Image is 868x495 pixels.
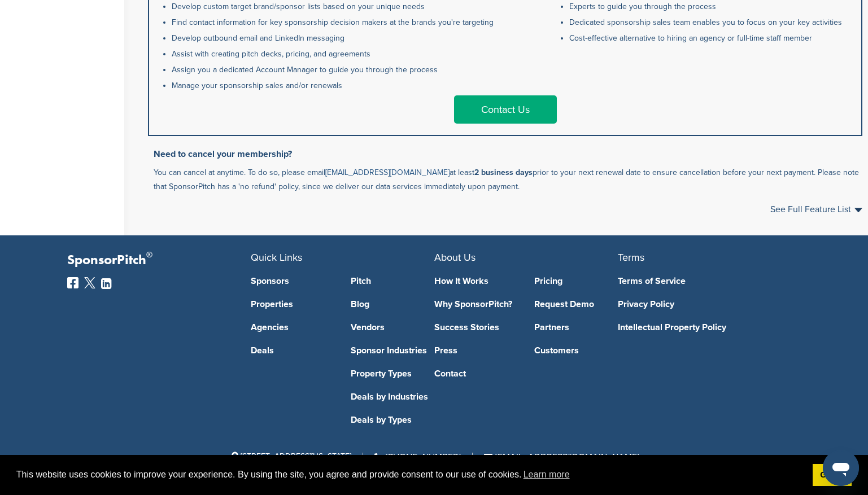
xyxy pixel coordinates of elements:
[172,80,501,91] li: Manage your sponsorship sales and/or renewals
[172,16,501,28] li: Find contact information for key sponsorship decision makers at the brands you're targeting
[434,369,518,378] a: Contact
[434,277,518,286] a: How It Works
[146,248,152,262] span: ®
[251,346,334,355] a: Deals
[16,466,804,483] span: This website uses cookies to improve your experience. By using the site, you agree and provide co...
[325,168,450,177] a: [EMAIL_ADDRESS][DOMAIN_NAME]
[374,452,461,463] a: [PHONE_NUMBER]
[522,466,572,483] a: learn more about cookies
[351,277,434,286] a: Pitch
[770,205,862,214] a: See Full Feature List
[434,323,518,332] a: Success Stories
[172,32,501,44] li: Develop outbound email and LinkedIn messaging
[351,323,434,332] a: Vendors
[569,16,850,28] li: Dedicated sponsorship sales team enables you to focus on your key activities
[154,147,862,161] h3: Need to cancel your membership?
[813,464,852,487] a: dismiss cookie message
[67,252,251,269] p: SponsorPitch
[569,1,850,12] li: Experts to guide you through the process
[351,300,434,309] a: Blog
[534,346,618,355] a: Customers
[618,300,784,309] a: Privacy Policy
[172,48,501,60] li: Assist with creating pitch decks, pricing, and agreements
[229,452,351,461] span: [STREET_ADDRESS][US_STATE]
[454,95,557,124] a: Contact Us
[154,165,862,194] p: You can cancel at anytime. To do so, please email at least prior to your next renewal date to ens...
[534,323,618,332] a: Partners
[434,346,518,355] a: Press
[251,300,334,309] a: Properties
[474,168,533,177] b: 2 business days
[618,277,784,286] a: Terms of Service
[172,1,501,12] li: Develop custom target brand/sponsor lists based on your unique needs
[67,277,78,288] img: Facebook
[434,300,518,309] a: Why SponsorPitch?
[434,251,476,264] span: About Us
[484,452,639,463] a: [EMAIL_ADDRESS][DOMAIN_NAME]
[251,251,302,264] span: Quick Links
[251,323,334,332] a: Agencies
[251,277,334,286] a: Sponsors
[351,392,434,401] a: Deals by Industries
[823,450,859,486] iframe: Button to launch messaging window
[534,277,618,286] a: Pricing
[618,251,644,264] span: Terms
[618,323,784,332] a: Intellectual Property Policy
[172,64,501,76] li: Assign you a dedicated Account Manager to guide you through the process
[569,32,850,44] li: Cost-effective alternative to hiring an agency or full-time staff member
[351,415,434,424] a: Deals by Types
[84,277,95,288] img: Twitter
[351,346,434,355] a: Sponsor Industries
[534,300,618,309] a: Request Demo
[351,369,434,378] a: Property Types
